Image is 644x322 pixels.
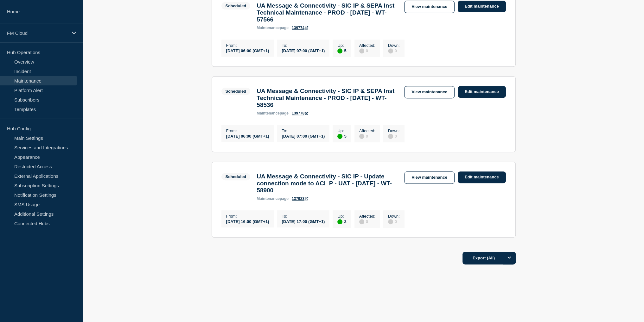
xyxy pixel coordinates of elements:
p: page [257,111,289,115]
div: [DATE] 16:00 (GMT+1) [226,219,269,224]
span: maintenance [257,196,280,201]
div: disabled [388,219,393,224]
h3: UA Message & Connectivity - SIC IP - Update connection mode to ACI_P - UAT - [DATE] - WT-58900 [257,173,398,194]
p: Down : [388,43,400,48]
div: [DATE] 06:00 (GMT+1) [226,133,269,139]
p: Affected : [359,43,375,48]
span: maintenance [257,111,280,115]
a: View maintenance [404,171,454,184]
h3: UA Message & Connectivity - SIC IP & SEPA Inst Technical Maintenance - PROD - [DATE] - WT-57566 [257,2,398,23]
p: Up : [337,43,346,48]
p: Down : [388,214,400,219]
p: Up : [337,128,346,133]
p: Affected : [359,214,375,219]
button: Export (All) [462,252,516,264]
p: FM Cloud [7,30,68,36]
p: To : [282,43,325,48]
div: disabled [359,134,364,139]
div: up [337,48,342,53]
div: disabled [388,134,393,139]
div: disabled [359,48,364,53]
div: [DATE] 07:00 (GMT+1) [282,133,325,139]
p: From : [226,43,269,48]
h3: UA Message & Connectivity - SIC IP & SEPA Inst Technical Maintenance - PROD - [DATE] - WT-58536 [257,88,398,108]
a: 137923 [292,196,308,201]
div: Scheduled [226,89,246,94]
p: page [257,196,289,201]
div: 0 [388,219,400,224]
button: Options [503,252,516,264]
div: [DATE] 07:00 (GMT+1) [282,48,325,53]
a: Edit maintenance [458,1,506,12]
a: View maintenance [404,86,454,98]
p: From : [226,214,269,219]
div: disabled [359,219,364,224]
a: 139778 [292,111,308,115]
div: up [337,134,342,139]
a: View maintenance [404,1,454,13]
a: 139774 [292,26,308,30]
p: page [257,26,289,30]
p: To : [282,214,325,219]
div: 0 [359,219,375,224]
div: up [337,219,342,224]
a: Edit maintenance [458,86,506,98]
p: To : [282,128,325,133]
div: 2 [337,219,346,224]
div: Scheduled [226,174,246,179]
div: 5 [337,133,346,139]
p: Down : [388,128,400,133]
div: [DATE] 17:00 (GMT+1) [282,219,325,224]
div: Scheduled [226,3,246,8]
div: 0 [388,133,400,139]
a: Edit maintenance [458,171,506,183]
span: maintenance [257,26,280,30]
div: 0 [359,48,375,53]
div: 0 [359,133,375,139]
div: [DATE] 06:00 (GMT+1) [226,48,269,53]
p: Affected : [359,128,375,133]
div: 0 [388,48,400,53]
div: 5 [337,48,346,53]
p: From : [226,128,269,133]
p: Up : [337,214,346,219]
div: disabled [388,48,393,53]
